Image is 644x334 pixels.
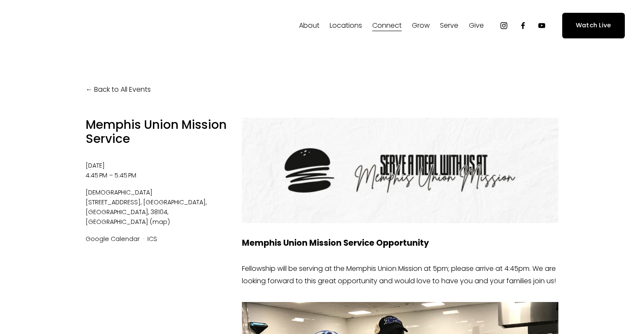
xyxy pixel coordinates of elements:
[519,21,527,30] a: Facebook
[440,19,458,32] a: folder dropdown
[538,21,546,30] a: YouTube
[86,118,227,146] h1: Memphis Union Mission Service
[86,161,105,170] time: [DATE]
[86,84,151,96] a: Back to All Events
[330,19,362,32] a: folder dropdown
[115,171,136,180] time: 5:45 PM
[440,20,458,32] span: Serve
[86,198,207,216] span: [GEOGRAPHIC_DATA], [GEOGRAPHIC_DATA], 38104
[299,20,319,32] span: About
[299,19,319,32] a: folder dropdown
[86,235,140,243] a: Google Calendar
[147,235,157,243] a: ICS
[562,13,625,38] a: Watch Live
[372,20,402,32] span: Connect
[372,19,402,32] a: folder dropdown
[412,20,430,32] span: Grow
[150,218,170,226] a: (map)
[86,171,107,180] time: 4:45 PM
[19,17,138,34] img: Fellowship Memphis
[469,20,484,32] span: Give
[242,263,558,288] p: Fellowship will be serving at the Memphis Union Mission at 5pm; please arrive at 4:45pm. We are l...
[86,188,227,197] span: [DEMOGRAPHIC_DATA]
[330,20,362,32] span: Locations
[86,218,148,226] span: [GEOGRAPHIC_DATA]
[86,198,143,206] span: [STREET_ADDRESS]
[242,237,429,249] strong: Memphis Union Mission Service Opportunity
[500,21,508,30] a: Instagram
[412,19,430,32] a: folder dropdown
[469,19,484,32] a: folder dropdown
